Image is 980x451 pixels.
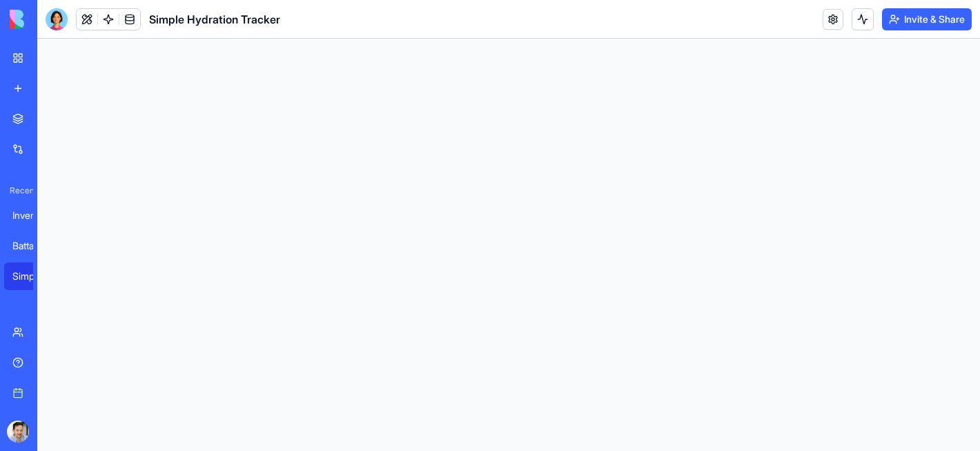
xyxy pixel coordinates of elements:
img: ACg8ocLM_h5ianT_Nakzie7Qtoo5GYVfAD0Y4SP2crYXJQl9L2hezak=s96-c [7,421,29,443]
img: logo [10,10,95,29]
a: Battalion Equipment Manager [4,232,59,260]
div: Battalion Equipment Manager [12,239,51,253]
div: Simple Hydration Tracker [12,269,51,283]
a: Inventory Manager [4,202,59,229]
span: Recent [4,185,33,196]
button: Invite & Share [882,8,972,30]
div: Inventory Manager [12,209,51,222]
a: Simple Hydration Tracker [4,262,59,290]
span: Simple Hydration Tracker [149,11,280,28]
